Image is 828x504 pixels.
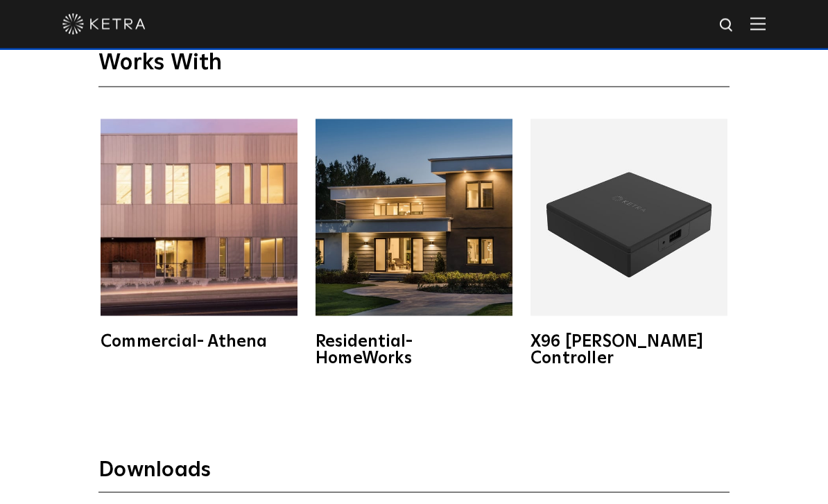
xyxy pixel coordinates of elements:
img: athena-square [101,119,297,316]
a: Commercial- Athena [98,119,300,350]
img: homeworks_hero [316,119,512,316]
h3: Downloads [98,457,730,493]
a: Residential- HomeWorks [313,119,515,367]
div: Residential- HomeWorks [316,333,512,367]
a: X96 [PERSON_NAME] Controller [528,119,730,367]
img: ketra-logo-2019-white [62,14,146,35]
div: X96 [PERSON_NAME] Controller [531,333,727,367]
img: Hamburger%20Nav.svg [750,17,766,31]
img: search icon [718,17,736,35]
h3: Works With [98,49,730,87]
img: X96_Controller [531,119,727,316]
div: Commercial- Athena [101,333,297,350]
